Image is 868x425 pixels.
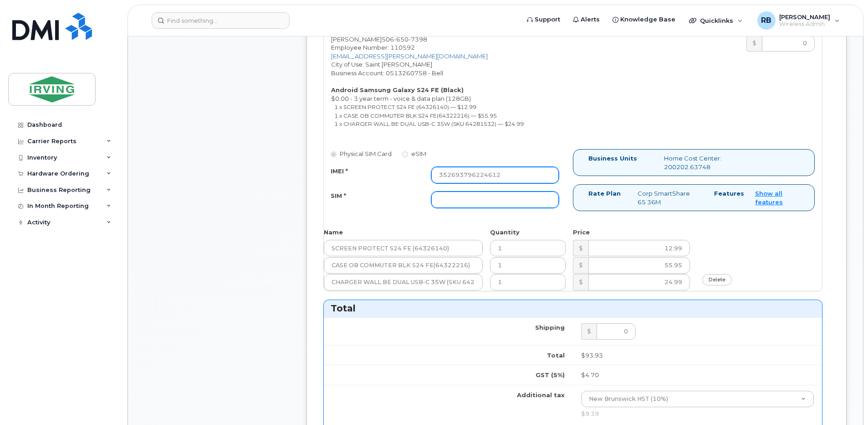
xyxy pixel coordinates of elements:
div: Quicklinks [683,11,749,30]
label: Name [324,228,343,237]
label: GST (5%) [536,371,565,379]
span: 506 [382,36,427,43]
label: Rate Plan [588,189,621,198]
div: $ [746,35,762,52]
div: $ [573,240,588,256]
strong: Android Samsung Galaxy S24 FE (Black) [331,86,464,93]
span: Quicklinks [700,17,733,24]
div: $9.39 [581,409,814,418]
input: eSIM [402,151,408,157]
div: Roberts, Brad [751,11,846,30]
span: Alerts [581,15,600,24]
a: Alerts [567,10,606,29]
input: Name [324,240,483,256]
label: IMEI * [331,167,348,176]
a: [EMAIL_ADDRESS][PERSON_NAME][DOMAIN_NAME] [331,52,488,60]
span: Support [535,15,560,24]
span: $4.70 [581,371,599,378]
small: 1 x CASE OB COMMUTER BLK S24 FE(64322216) — $55.95 [334,112,497,119]
label: Additional tax [517,391,565,399]
input: Find something... [152,12,290,29]
span: 7398 [408,36,427,43]
label: Features [714,189,742,198]
div: $ [573,274,588,290]
span: Wireless Admin [779,21,830,28]
span: 650 [394,36,408,43]
span: RB [761,15,771,26]
span: $93.93 [581,352,603,359]
small: 1 x SCREEN PROTECT S24 FE (64326140) — $12.99 [334,104,476,110]
label: SIM * [331,192,346,200]
h3: Total [331,302,815,315]
small: 1 x CHARGER WALL BE DUAL USB-C 35W (SKU 64281532) — $24.99 [334,120,524,127]
span: Employee Number: 110592 [331,44,415,51]
label: Total [547,351,565,360]
a: Knowledge Base [606,10,682,29]
div: [PERSON_NAME] City of Use: Saint [PERSON_NAME] Business Account: 0513260758 - Bell $0.00 - 3 year... [324,35,573,132]
label: Quantity [490,228,520,237]
input: Physical SIM Card [331,151,337,157]
div: Corp SmartShare 65 36M [631,189,700,206]
div: $ [581,323,597,340]
div: $ [573,257,588,274]
label: eSIM [402,150,426,158]
label: Physical SIM Card [331,150,392,158]
input: Name [324,257,483,274]
label: Business Units [588,154,637,163]
input: Name [324,274,483,290]
label: Shipping [535,323,565,332]
span: [PERSON_NAME] [779,13,830,21]
a: Show all features [755,190,783,206]
a: Support [521,10,567,29]
div: Home Cost Center: 200202.63748 [664,154,756,171]
span: Knowledge Base [620,15,675,24]
a: delete [702,274,732,285]
label: Price [573,228,590,237]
